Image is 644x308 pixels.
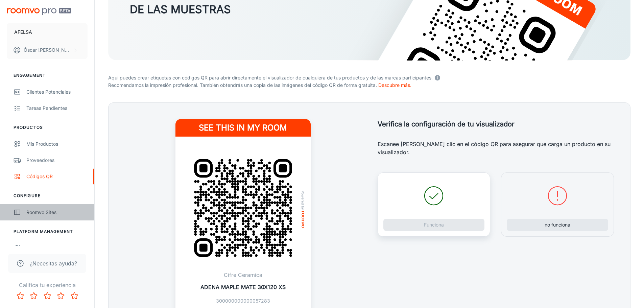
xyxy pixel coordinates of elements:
button: Óscar [PERSON_NAME] [7,41,88,59]
button: Rate 2 star [27,289,41,303]
p: Óscar [PERSON_NAME] [24,46,71,54]
div: Proveedores [26,157,88,164]
p: Escanee [PERSON_NAME] clic en el código QR para asegurar que carga un producto en su visualizador. [378,140,614,156]
div: Tareas pendientes [26,104,88,112]
p: 300000000000057283 [200,297,286,305]
img: QR Code Example [184,148,303,267]
button: Rate 3 star [41,289,54,303]
button: AFELSA [7,23,88,41]
h4: See this in my room [175,119,311,137]
img: roomvo [302,211,304,228]
a: Descubre más. [378,82,411,88]
button: Rate 4 star [54,289,68,303]
span: Powered by [300,191,306,210]
p: Aquí puedes crear etiquetas con códigos QR para abrir directamente el visualizador de cualquiera ... [108,73,630,81]
div: Roomvo Sites [26,209,88,216]
p: Cifre Ceramica [200,271,286,279]
p: Recomendamos la impresión profesional. También obtendrás una copia de las imágenes del código QR ... [108,81,630,89]
button: Rate 1 star [14,289,27,303]
div: Códigos QR [26,173,88,180]
h5: Verifica la configuración de tu visualizador [378,119,614,129]
img: Roomvo PRO Beta [7,8,71,15]
p: ADENA MAPLE MATE 30X120 XS [200,283,286,291]
p: Califica tu experiencia [5,281,89,289]
button: no funciona [507,219,608,231]
p: AFELSA [14,28,32,36]
div: Mis productos [26,140,88,148]
div: Clientes potenciales [26,88,88,96]
span: ¿Necesitas ayuda? [30,259,77,267]
div: User Administration [26,244,88,252]
button: Rate 5 star [68,289,81,303]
